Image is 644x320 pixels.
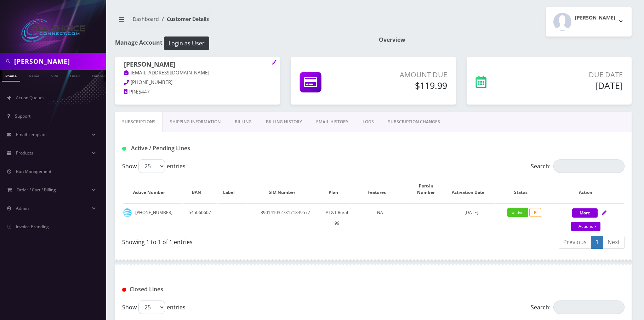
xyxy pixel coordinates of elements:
[228,112,259,132] a: Billing
[124,89,138,96] a: PIN:
[124,61,271,69] h1: [PERSON_NAME]
[495,176,554,203] th: Status: activate to sort column ascending
[528,69,623,80] p: Due Date
[183,203,217,232] td: 545060607
[48,70,61,81] a: SIM
[531,301,625,314] label: Search:
[355,112,381,132] a: LOGS
[351,176,410,203] th: Features: activate to sort column ascending
[123,203,182,232] td: [PHONE_NUMBER]
[529,208,541,217] span: P
[123,208,132,217] img: at&t.png
[16,205,29,211] span: Admin
[25,70,43,81] a: Name
[122,301,186,314] label: Show entries
[122,235,368,246] div: Showing 1 to 1 of 1 entries
[351,203,410,232] td: NA
[410,176,448,203] th: Port-In Number: activate to sort column ascending
[66,70,83,81] a: Email
[15,113,30,119] span: Support
[17,187,56,193] span: Order / Cart / Billing
[16,224,49,230] span: Invoice Branding
[164,37,209,50] button: Login as User
[507,208,528,217] span: active
[591,236,603,249] a: 1
[381,112,447,132] a: SUBSCRIPTION CHANGES
[465,209,478,215] span: [DATE]
[365,80,447,91] h5: $119.99
[115,37,368,50] h1: Manage Account
[115,112,163,132] a: Subscriptions
[2,70,20,82] a: Phone
[449,176,494,203] th: Activation Date: activate to sort column ascending
[546,7,632,37] button: [PERSON_NAME]
[247,176,324,203] th: SIM Number: activate to sort column ascending
[603,236,625,249] a: Next
[531,159,625,173] label: Search:
[575,15,615,21] h2: [PERSON_NAME]
[572,208,598,218] button: More
[218,176,246,203] th: Label: activate to sort column ascending
[16,150,33,156] span: Products
[554,176,624,203] th: Action: activate to sort column ascending
[133,16,159,22] a: Dashboard
[131,79,172,85] span: [PHONE_NUMBER]
[21,19,85,42] img: All Choice Connect
[553,159,625,173] input: Search:
[259,112,309,132] a: Billing History
[247,203,324,232] td: 89014103273171849577
[571,222,600,231] a: Actions
[365,69,447,80] p: Amount Due
[16,131,47,137] span: Email Template
[553,301,625,314] input: Search:
[324,176,350,203] th: Plan: activate to sort column ascending
[123,176,182,203] th: Active Number: activate to sort column ascending
[124,69,209,77] a: [EMAIL_ADDRESS][DOMAIN_NAME]
[559,236,591,249] a: Previous
[16,95,45,101] span: Action Queues
[528,80,623,91] h5: [DATE]
[163,39,209,46] a: Login as User
[309,112,355,132] a: EMAIL HISTORY
[183,176,217,203] th: BAN: activate to sort column ascending
[122,145,283,152] h1: Active / Pending Lines
[138,301,165,314] select: Showentries
[122,147,126,151] img: Active / Pending Lines
[324,203,350,232] td: AT&T Rural 99
[122,159,186,173] label: Show entries
[379,37,632,43] h1: Overview
[159,15,209,23] li: Customer Details
[16,168,51,174] span: Ban Management
[115,12,368,32] nav: breadcrumb
[163,112,228,132] a: Shipping Information
[138,159,165,173] select: Showentries
[138,89,150,95] span: 5447
[88,70,112,81] a: Company
[14,55,104,68] input: Search in Company
[122,286,283,293] h1: Closed Lines
[122,288,126,292] img: Closed Lines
